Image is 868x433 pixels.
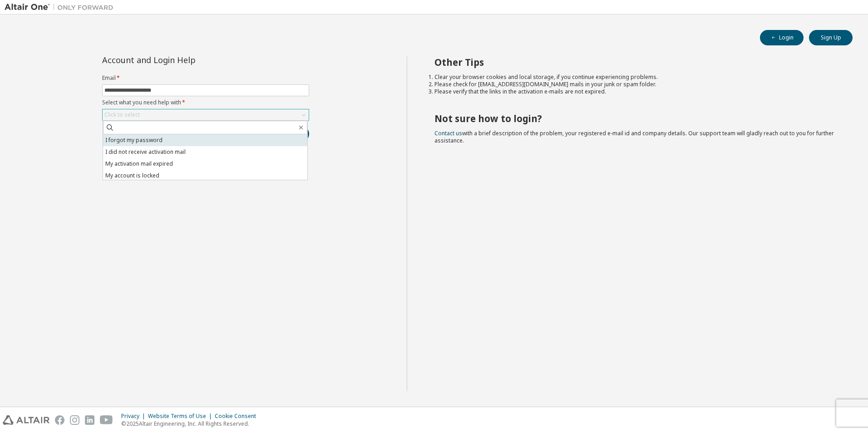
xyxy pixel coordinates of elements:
[85,415,94,425] img: linkedin.svg
[103,134,307,146] li: I forgot my password
[70,415,79,425] img: instagram.svg
[760,30,804,45] button: Login
[121,413,148,420] div: Privacy
[55,415,64,425] img: facebook.svg
[434,74,837,81] li: Clear your browser cookies and local storage, if you continue experiencing problems.
[104,111,140,118] div: Click to select
[102,56,268,64] div: Account and Login Help
[5,3,118,12] img: Altair One
[434,113,837,124] h2: Not sure how to login?
[809,30,853,45] button: Sign Up
[434,88,837,95] li: Please verify that the links in the activation e-mails are not expired.
[102,74,309,82] label: Email
[102,99,309,106] label: Select what you need help with
[434,56,837,68] h2: Other Tips
[100,415,113,425] img: youtube.svg
[434,129,834,144] span: with a brief description of the problem, your registered e-mail id and company details. Our suppo...
[215,413,261,420] div: Cookie Consent
[3,415,49,425] img: altair_logo.svg
[434,129,462,137] a: Contact us
[434,81,837,88] li: Please check for [EMAIL_ADDRESS][DOMAIN_NAME] mails in your junk or spam folder.
[121,420,261,428] p: © 2025 Altair Engineering, Inc. All Rights Reserved.
[103,109,309,120] div: Click to select
[148,413,215,420] div: Website Terms of Use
